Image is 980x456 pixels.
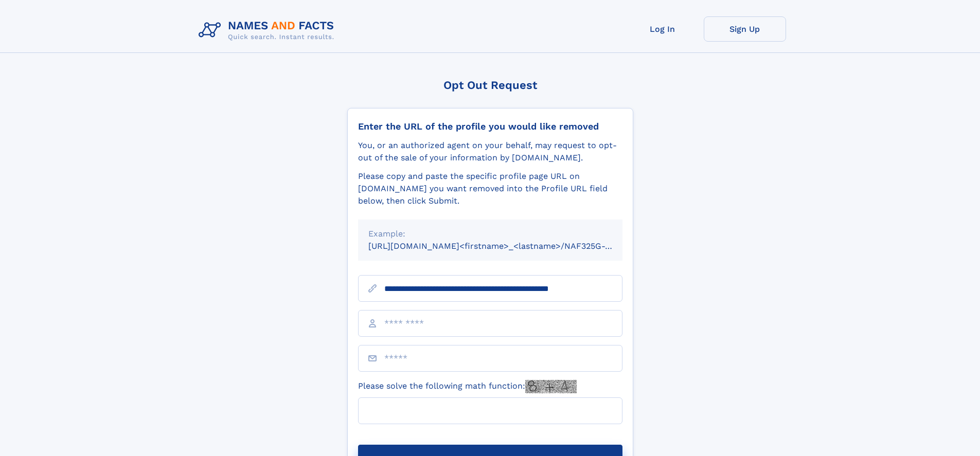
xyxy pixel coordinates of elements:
[368,241,642,251] small: [URL][DOMAIN_NAME]<firstname>_<lastname>/NAF325G-xxxxxxxx
[704,16,786,42] a: Sign Up
[194,16,343,44] img: Logo Names and Facts
[621,16,704,42] a: Log In
[358,139,622,164] div: You, or an authorized agent on your behalf, may request to opt-out of the sale of your informatio...
[368,228,612,240] div: Example:
[358,380,577,393] label: Please solve the following math function:
[358,121,622,132] div: Enter the URL of the profile you would like removed
[347,79,633,92] div: Opt Out Request
[358,170,622,207] div: Please copy and paste the specific profile page URL on [DOMAIN_NAME] you want removed into the Pr...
